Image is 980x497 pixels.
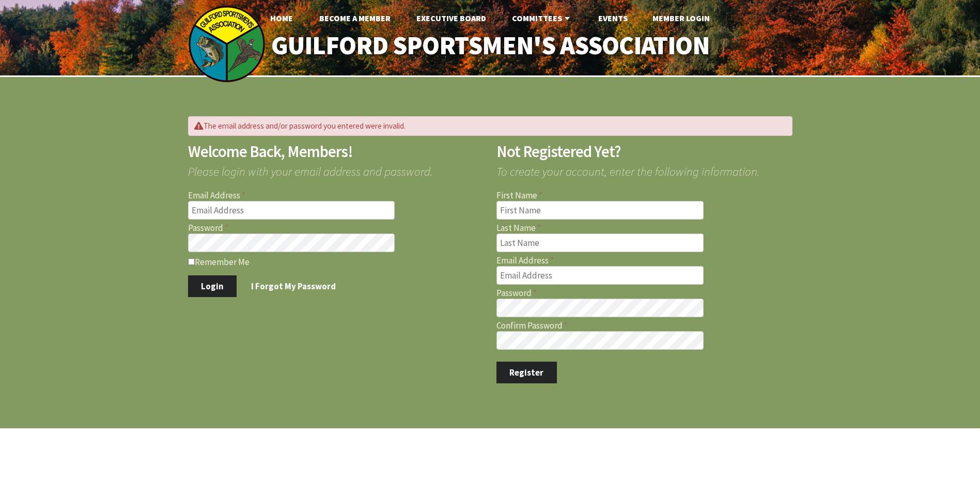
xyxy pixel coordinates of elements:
span: To create your account, enter the following information. [496,159,792,177]
span: Please login with your email address and password. [188,159,484,177]
a: I Forgot My Password [238,275,349,297]
h2: Welcome Back, Members! [188,144,484,160]
input: Email Address [188,201,395,220]
button: Login [188,275,237,297]
label: First Name [496,191,792,200]
input: First Name [496,201,704,220]
a: Events [590,8,636,28]
label: Password [188,224,484,232]
label: Email Address [496,256,792,265]
button: Register [496,362,557,383]
div: The email address and/or password you entered were invalid. [188,116,792,135]
label: Password [496,289,792,298]
input: Email Address [496,266,704,285]
img: logo_sm.png [188,5,266,83]
label: Email Address [188,191,484,200]
label: Confirm Password [496,321,792,330]
h2: Not Registered Yet? [496,144,792,160]
a: Guilford Sportsmen's Association [249,24,731,68]
label: Remember Me [188,256,484,267]
a: Home [262,8,301,28]
a: Member Login [644,8,718,28]
label: Last Name [496,224,792,232]
input: Last Name [496,234,704,252]
a: Executive Board [408,8,494,28]
a: Become A Member [311,8,399,28]
input: Remember Me [188,258,195,265]
a: Committees [504,8,581,28]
